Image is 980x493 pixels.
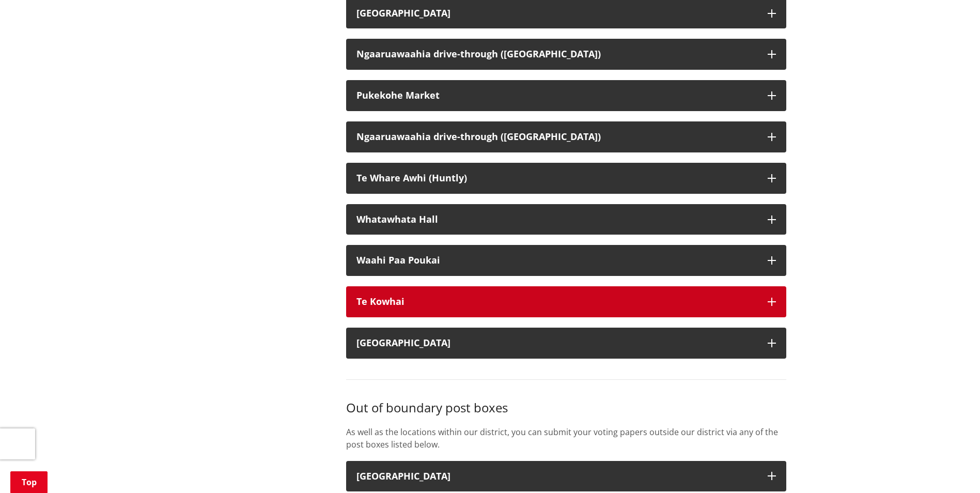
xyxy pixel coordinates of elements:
[356,297,757,307] div: Te Kowhai
[346,426,786,451] p: As well as the locations within our district, you can submit your voting papers outside our distr...
[356,132,757,142] div: Ngaaruawaahia drive-through ([GEOGRAPHIC_DATA])
[346,328,786,359] button: [GEOGRAPHIC_DATA]
[346,121,786,152] button: Ngaaruawaahia drive-through ([GEOGRAPHIC_DATA])
[10,471,48,493] a: Top
[356,173,757,183] div: Te Whare Awhi (Huntly)
[356,8,757,19] div: [GEOGRAPHIC_DATA]
[346,204,786,235] button: Whatawhata Hall
[346,80,786,111] button: Pukekohe Market
[356,90,757,101] div: Pukekohe Market
[346,286,786,317] button: Te Kowhai
[356,470,450,482] strong: [GEOGRAPHIC_DATA]
[356,255,757,266] div: Waahi Paa Poukai
[356,338,757,348] div: [GEOGRAPHIC_DATA]
[346,163,786,194] button: Te Whare Awhi (Huntly)
[356,49,757,59] div: Ngaaruawaahia drive-through ([GEOGRAPHIC_DATA])
[356,214,757,225] div: Whatawhata Hall
[932,450,970,487] iframe: Messenger Launcher
[346,245,786,276] button: Waahi Paa Poukai
[346,39,786,70] button: Ngaaruawaahia drive-through ([GEOGRAPHIC_DATA])
[346,400,786,415] h3: Out of boundary post boxes
[346,461,786,492] button: [GEOGRAPHIC_DATA]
